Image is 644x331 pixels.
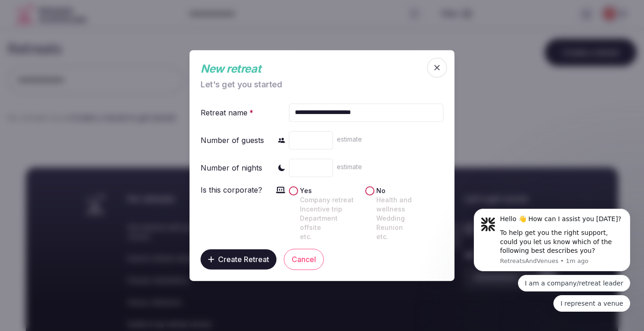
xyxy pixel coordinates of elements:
span: estimate [337,135,362,143]
label: No [376,186,442,241]
div: Is this corporate? [201,184,262,195]
div: etc. [300,232,360,241]
div: New retreat [201,61,425,77]
div: Number of guests [201,135,264,146]
div: Let's get you started [201,80,425,89]
label: Yes [300,186,360,241]
span: estimate [337,163,362,171]
div: Health and wellness [376,195,442,214]
div: Company retreat [300,195,360,205]
button: Create Retreat [201,249,276,269]
div: Number of nights [201,162,262,173]
div: Department offsite [300,214,360,232]
div: Reunion [376,223,442,232]
button: Cancel [284,249,324,270]
div: Retreat name [201,107,255,118]
div: Incentive trip [300,205,360,214]
span: Create Retreat [218,255,269,264]
div: etc. [376,232,442,241]
div: Wedding [376,214,442,223]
